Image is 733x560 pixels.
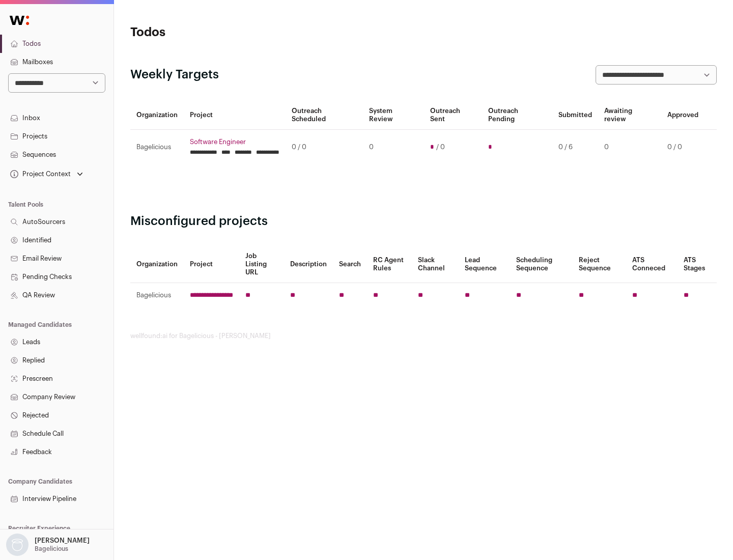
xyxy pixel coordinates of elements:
[35,537,90,545] p: [PERSON_NAME]
[130,283,184,308] td: Bagelicious
[436,143,445,151] span: / 0
[130,67,219,83] h2: Weekly Targets
[286,130,363,165] td: 0 / 0
[4,534,92,556] button: Open dropdown
[598,101,661,130] th: Awaiting review
[363,130,424,165] td: 0
[552,130,598,165] td: 0 / 6
[130,213,717,230] h2: Misconfigured projects
[8,170,71,178] div: Project Context
[626,246,677,283] th: ATS Conneced
[130,24,326,41] h1: Todos
[333,246,367,283] th: Search
[130,332,717,340] footer: wellfound:ai for Bagelicious - [PERSON_NAME]
[239,246,284,283] th: Job Listing URL
[598,130,661,165] td: 0
[552,101,598,130] th: Submitted
[35,545,68,553] p: Bagelicious
[661,101,704,130] th: Approved
[184,246,239,283] th: Project
[6,534,29,556] img: nopic.png
[678,246,717,283] th: ATS Stages
[424,101,483,130] th: Outreach Sent
[130,130,184,165] td: Bagelicious
[412,246,459,283] th: Slack Channel
[363,101,424,130] th: System Review
[8,167,85,181] button: Open dropdown
[4,10,35,31] img: Wellfound
[284,246,333,283] th: Description
[184,101,286,130] th: Project
[286,101,363,130] th: Outreach Scheduled
[510,246,573,283] th: Scheduling Sequence
[573,246,627,283] th: Reject Sequence
[190,138,279,146] a: Software Engineer
[459,246,510,283] th: Lead Sequence
[130,101,184,130] th: Organization
[661,130,704,165] td: 0 / 0
[367,246,411,283] th: RC Agent Rules
[482,101,552,130] th: Outreach Pending
[130,246,184,283] th: Organization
